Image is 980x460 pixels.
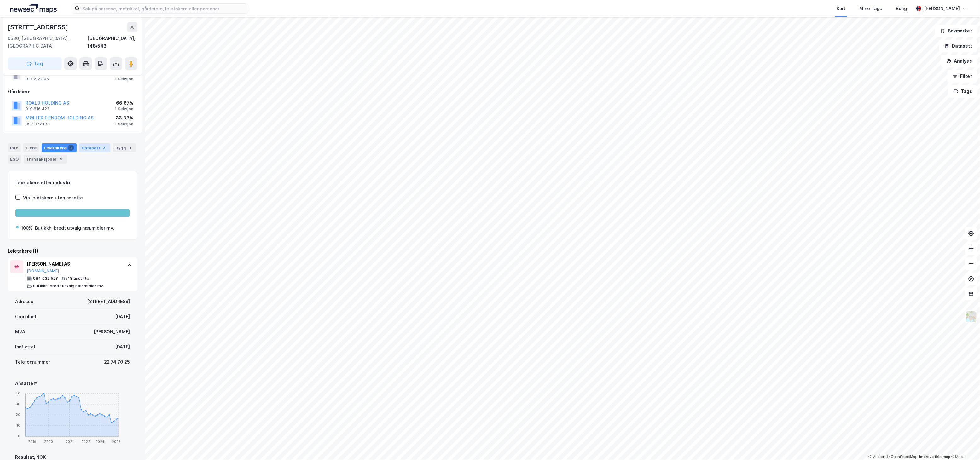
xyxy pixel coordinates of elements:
[859,5,882,12] div: Mine Tags
[26,106,49,112] div: 919 816 422
[16,413,20,417] tspan: 20
[27,260,121,268] div: [PERSON_NAME] AS
[44,440,53,444] tspan: 2020
[8,143,21,152] div: Info
[101,145,108,151] div: 3
[113,143,136,152] div: Bygg
[8,247,137,255] div: Leietakere (1)
[112,440,120,444] tspan: 2025
[27,268,59,273] button: [DOMAIN_NAME]
[96,440,104,444] tspan: 2024
[941,55,977,67] button: Analyse
[15,313,37,320] div: Grunnlagt
[919,455,950,459] a: Improve this map
[87,298,130,305] div: [STREET_ADDRESS]
[8,155,21,164] div: ESG
[935,25,977,37] button: Bokmerker
[23,143,39,152] div: Eiere
[35,224,114,232] div: Butikkh. bredt utvalg nær.midler mv.
[115,122,133,127] div: 1 Seksjon
[948,85,977,98] button: Tags
[68,145,74,151] div: 1
[115,99,133,107] div: 66.67%
[16,391,20,395] tspan: 40
[8,35,87,50] div: 0680, [GEOGRAPHIC_DATA], [GEOGRAPHIC_DATA]
[15,298,33,305] div: Adresse
[15,328,25,336] div: MVA
[947,70,977,83] button: Filter
[837,5,845,12] div: Kart
[26,77,49,82] div: 917 212 805
[8,88,137,95] div: Gårdeiere
[68,276,89,281] div: 18 ansatte
[8,57,62,70] button: Tag
[21,224,32,232] div: 100%
[887,455,918,459] a: OpenStreetMap
[33,284,104,289] div: Butikkh. bredt utvalg nær.midler mv.
[42,143,77,152] div: Leietakere
[948,430,980,460] iframe: Chat Widget
[868,455,886,459] a: Mapbox
[115,313,130,320] div: [DATE]
[26,122,51,127] div: 997 077 857
[939,40,977,52] button: Datasett
[16,402,20,406] tspan: 30
[33,276,58,281] div: 984 032 528
[87,35,137,50] div: [GEOGRAPHIC_DATA], 148/543
[15,179,130,187] div: Leietakere etter industri
[115,114,133,122] div: 33.33%
[115,343,130,351] div: [DATE]
[24,155,67,164] div: Transaksjoner
[58,156,64,162] div: 9
[924,5,960,12] div: [PERSON_NAME]
[965,311,977,323] img: Z
[18,434,20,438] tspan: 0
[23,194,83,202] div: Vis leietakere uten ansatte
[79,143,110,152] div: Datasett
[28,440,36,444] tspan: 2019
[8,22,69,32] div: [STREET_ADDRESS]
[115,77,133,82] div: 1 Seksjon
[15,358,50,366] div: Telefonnummer
[80,4,248,13] input: Søk på adresse, matrikkel, gårdeiere, leietakere eller personer
[15,343,36,351] div: Innflyttet
[66,440,74,444] tspan: 2021
[10,4,57,13] img: logo.a4113a55bc3d86da70a041830d287a7e.svg
[896,5,907,12] div: Bolig
[115,106,133,112] div: 1 Seksjon
[127,145,134,151] div: 1
[15,380,130,387] div: Ansatte #
[94,328,130,336] div: [PERSON_NAME]
[104,358,130,366] div: 22 74 70 25
[16,423,20,427] tspan: 10
[81,440,90,444] tspan: 2022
